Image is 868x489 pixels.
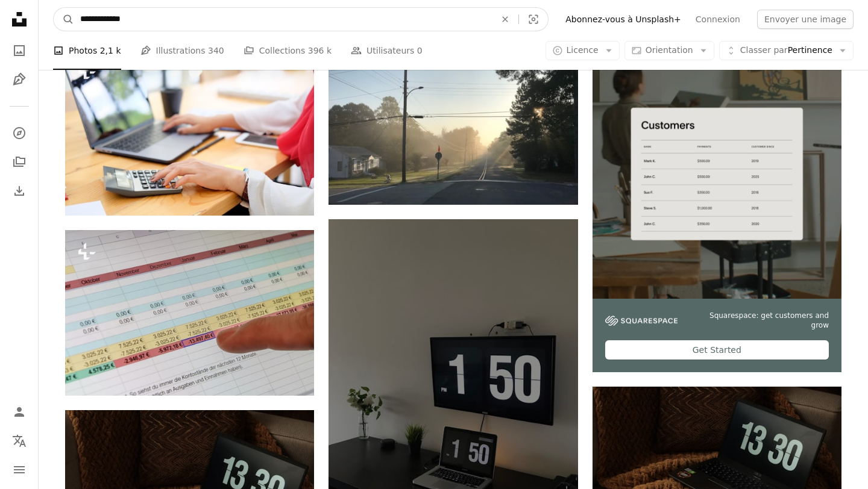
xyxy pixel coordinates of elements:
[7,458,31,482] button: Menu
[208,44,224,57] span: 340
[558,10,688,29] a: Abonnez-vous à Unsplash+
[7,7,31,34] a: Accueil — Unsplash
[519,8,548,31] button: Recherche de visuels
[7,67,31,92] a: Illustrations
[140,31,224,70] a: Illustrations 340
[740,45,788,55] span: Classer par
[7,179,31,203] a: Historique de téléchargement
[546,41,620,60] button: Licence
[351,31,423,70] a: Utilisateurs 0
[54,8,74,31] button: Rechercher sur Unsplash
[244,31,332,70] a: Collections 396 k
[624,41,714,60] button: Orientation
[757,10,854,29] button: Envoyer une image
[719,41,854,60] button: Classer parPertinence
[7,150,31,174] a: Collections
[65,307,314,318] a: une main pointant une feuille de calcul sur un écran d’ordinateur
[329,122,577,132] a: Une rue brumeuse avec des maisons en arrière-plan
[65,49,314,215] img: L’islam féminin travaille avec la finance et calcule financière sur la calculatrice.
[492,8,518,31] button: Effacer
[7,121,31,145] a: Explorer
[329,49,577,205] img: Une rue brumeuse avec des maisons en arrière-plan
[593,464,841,475] a: un ordinateur portable posé sur un canapé à côté d’une tasse de café
[417,44,423,57] span: 0
[7,39,31,63] a: Photos
[7,400,31,424] a: Connexion / S’inscrire
[593,49,841,298] img: file-1747939376688-baf9a4a454ffimage
[593,49,841,372] a: Squarespace: get customers and growGet Started
[646,45,693,55] span: Orientation
[605,340,829,360] div: Get Started
[308,44,332,57] span: 396 k
[605,316,678,326] img: file-1747939142011-51e5cc87e3c9
[7,429,31,453] button: Langue
[329,379,577,390] a: un ordinateur portable sur une table
[688,10,747,29] a: Connexion
[740,45,832,57] span: Pertinence
[692,311,829,331] span: Squarespace: get customers and grow
[567,45,599,55] span: Licence
[53,7,549,31] form: Rechercher des visuels sur tout le site
[65,126,314,137] a: L’islam féminin travaille avec la finance et calcule financière sur la calculatrice.
[65,230,314,396] img: une main pointant une feuille de calcul sur un écran d’ordinateur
